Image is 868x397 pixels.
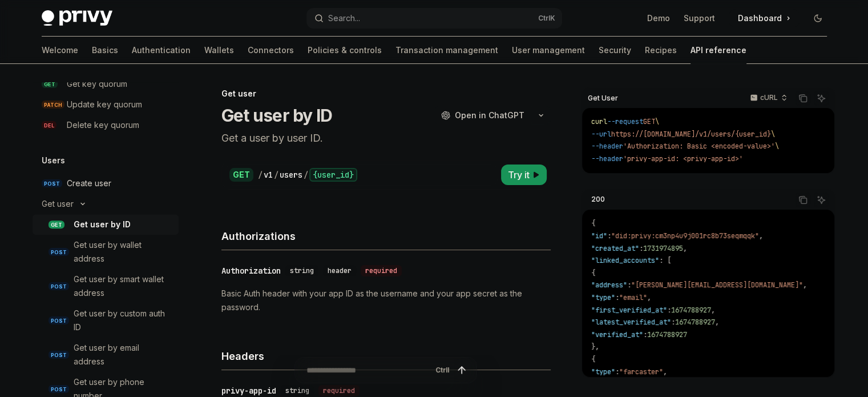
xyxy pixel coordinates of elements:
[639,244,643,253] span: :
[74,238,172,266] div: Get user by wallet address
[591,231,607,240] span: "id"
[33,94,179,115] a: PATCHUpdate key quorum
[74,218,131,231] div: Get user by ID
[512,37,585,64] a: User management
[42,10,112,26] img: dark logo
[591,330,643,339] span: "verified_at"
[434,106,531,125] button: Open in ChatGPT
[221,265,281,276] div: Authorization
[67,77,127,91] div: Get key quorum
[760,93,778,102] p: cURL
[221,130,551,146] p: Get a user by user ID.
[809,9,827,27] button: Toggle dark mode
[591,268,595,278] span: {
[591,117,607,126] span: curl
[803,280,807,290] span: ,
[645,37,677,64] a: Recipes
[33,173,179,194] a: POSTCreate user
[33,338,179,372] a: POSTGet user by email address
[67,98,142,111] div: Update key quorum
[655,117,659,126] span: \
[221,105,333,126] h1: Get user by ID
[204,37,234,64] a: Wallets
[33,235,179,269] a: POSTGet user by wallet address
[591,244,639,253] span: "created_at"
[591,342,599,351] span: },
[258,169,263,181] div: /
[33,74,179,94] a: GETGet key quorum
[49,351,69,359] span: POST
[67,177,111,190] div: Create user
[42,154,65,167] h5: Users
[675,318,715,327] span: 1674788927
[611,130,771,139] span: https://[DOMAIN_NAME]/v1/users/{user_id}
[306,358,431,383] input: Ask a question...
[619,367,663,376] span: "farcaster"
[248,37,294,64] a: Connectors
[309,168,357,182] div: {user_id}
[599,37,631,64] a: Security
[591,318,671,327] span: "latest_verified_at"
[623,154,743,163] span: 'privy-app-id: <privy-app-id>'
[667,306,671,315] span: :
[631,280,803,290] span: "[PERSON_NAME][EMAIL_ADDRESS][DOMAIN_NAME]"
[588,94,618,103] span: Get User
[744,89,792,108] button: cURL
[221,287,551,314] p: Basic Auth header with your app ID as the username and your app secret as the password.
[775,142,779,151] span: \
[796,91,810,106] button: Copy the contents from the code block
[738,13,782,24] span: Dashboard
[591,154,623,163] span: --header
[619,293,647,302] span: "email"
[683,244,687,253] span: ,
[671,318,675,327] span: :
[588,193,608,206] div: 200
[643,117,655,126] span: GET
[280,169,302,181] div: users
[814,193,829,207] button: Ask AI
[49,385,69,394] span: POST
[591,367,615,376] span: "type"
[591,219,595,228] span: {
[42,197,74,211] div: Get user
[49,248,69,256] span: POST
[304,169,308,181] div: /
[508,168,530,182] span: Try it
[42,80,58,89] span: GET
[42,101,64,109] span: PATCH
[221,228,551,244] h4: Authorizations
[328,266,352,275] span: header
[711,306,715,315] span: ,
[229,168,253,182] div: GET
[729,9,800,27] a: Dashboard
[538,14,555,23] span: Ctrl K
[33,214,179,235] a: GETGet user by ID
[591,130,611,139] span: --url
[67,118,139,132] div: Delete key quorum
[715,318,719,327] span: ,
[454,362,470,378] button: Send message
[814,91,829,106] button: Ask AI
[42,179,62,188] span: POST
[796,193,810,207] button: Copy the contents from the code block
[607,117,643,126] span: --request
[221,348,551,364] h4: Headers
[611,231,759,240] span: "did:privy:cm3np4u9j001rc8b73seqmqqk"
[501,165,547,185] button: Try it
[591,280,627,290] span: "address"
[92,37,118,64] a: Basics
[663,367,667,376] span: ,
[132,37,191,64] a: Authentication
[623,142,775,151] span: 'Authorization: Basic <encoded-value>'
[33,115,179,135] a: DELDelete key quorum
[361,265,402,276] div: required
[33,269,179,303] a: POSTGet user by smart wallet address
[455,110,524,121] span: Open in ChatGPT
[647,330,687,339] span: 1674788927
[221,88,551,99] div: Get user
[607,231,611,240] span: :
[74,341,172,368] div: Get user by email address
[74,307,172,334] div: Get user by custom auth ID
[49,316,69,325] span: POST
[684,13,715,24] a: Support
